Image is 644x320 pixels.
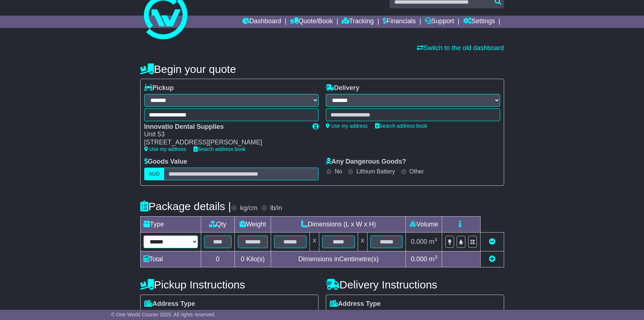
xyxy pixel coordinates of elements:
[241,255,244,263] span: 0
[463,16,495,28] a: Settings
[489,255,495,263] a: Add new item
[425,16,454,28] a: Support
[144,300,195,308] label: Address Type
[201,216,234,232] td: Qty
[411,238,427,245] span: 0.000
[240,204,257,212] label: kg/cm
[375,123,427,129] a: Search address book
[140,216,201,232] td: Type
[326,123,368,129] a: Use my address
[144,139,305,147] div: [STREET_ADDRESS][PERSON_NAME]
[326,84,360,92] label: Delivery
[144,131,305,139] div: Unit 53
[144,123,305,131] div: Innovatio Dental Supplies
[356,168,395,175] label: Lithium Battery
[435,237,437,242] sup: 3
[140,279,319,291] h4: Pickup Instructions
[234,216,271,232] td: Weight
[271,216,406,232] td: Dimensions (L x W x H)
[271,251,406,267] td: Dimensions in Centimetre(s)
[140,251,201,267] td: Total
[270,204,282,212] label: lb/in
[383,16,416,28] a: Financials
[144,146,186,152] a: Use my address
[417,44,504,52] a: Switch to the old dashboard
[310,232,319,251] td: x
[290,16,333,28] a: Quote/Book
[201,251,234,267] td: 0
[410,168,424,175] label: Other
[140,200,231,212] h4: Package details |
[489,238,495,245] a: Remove this item
[194,146,246,152] a: Search address book
[326,279,504,291] h4: Delivery Instructions
[144,168,165,180] label: AUD
[429,255,437,263] span: m
[242,16,281,28] a: Dashboard
[330,300,381,308] label: Address Type
[335,168,342,175] label: No
[342,16,374,28] a: Tracking
[411,255,427,263] span: 0.000
[326,158,406,166] label: Any Dangerous Goods?
[144,158,187,166] label: Goods Value
[435,254,437,260] sup: 3
[358,232,367,251] td: x
[234,251,271,267] td: Kilo(s)
[406,216,442,232] td: Volume
[429,238,437,245] span: m
[140,63,504,75] h4: Begin your quote
[144,84,174,92] label: Pickup
[111,312,216,317] span: © One World Courier 2025. All rights reserved.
